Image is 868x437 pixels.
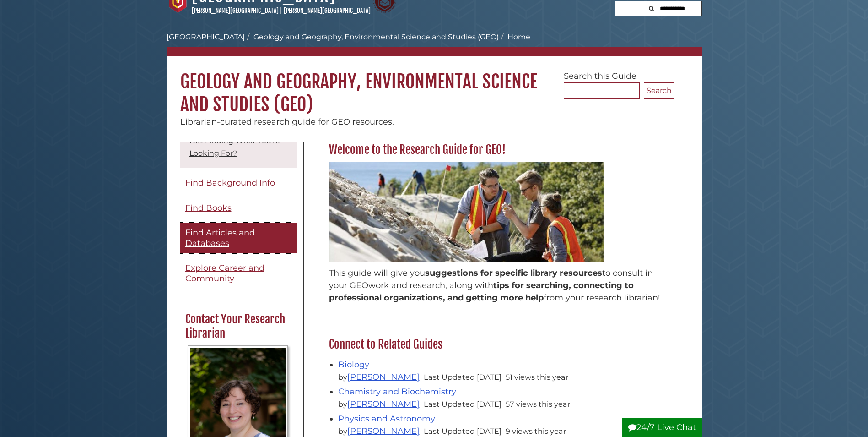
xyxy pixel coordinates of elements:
a: Explore Career and Community [180,258,297,289]
a: Biology [338,360,369,370]
h1: Geology and Geography, Environmental Science and Studies (GEO) [167,56,702,116]
span: Find Background Info [185,178,275,188]
h2: Connect to Related Guides [324,337,674,352]
span: work and research, along with [368,280,493,290]
span: to consult in your GEO [329,268,653,290]
span: 9 views this year [506,426,566,436]
span: suggestions for specific library resources [425,268,602,278]
span: 57 views this year [506,399,570,409]
span: by [338,399,421,409]
span: 51 views this year [506,372,568,382]
a: Find Background Info [180,173,297,193]
a: Chemistry and Biochemistry [338,387,456,397]
button: Search [646,1,657,14]
span: Last Updated [DATE] [424,426,501,436]
button: Search [644,82,674,99]
span: Find Articles and Databases [185,228,255,248]
a: [PERSON_NAME] [347,372,420,382]
a: [GEOGRAPHIC_DATA] [167,33,245,41]
a: Find Books [180,198,297,218]
button: 24/7 Live Chat [622,418,702,437]
h2: Contact Your Research Librarian [181,312,295,341]
a: [PERSON_NAME] [347,399,420,409]
span: Last Updated [DATE] [424,372,501,382]
a: [PERSON_NAME] [347,426,420,436]
span: | [280,7,282,14]
span: Explore Career and Community [185,263,264,284]
i: Search [649,5,654,11]
a: Physics and Astronomy [338,414,435,424]
span: from your research librarian! [544,293,660,303]
a: Geology and Geography, Environmental Science and Studies (GEO) [253,33,499,41]
a: Find Articles and Databases [180,223,297,253]
a: [PERSON_NAME][GEOGRAPHIC_DATA] [284,7,371,14]
span: This guide will give you [329,268,425,278]
span: Last Updated [DATE] [424,399,501,409]
a: [PERSON_NAME][GEOGRAPHIC_DATA] [192,7,279,14]
span: by [338,372,421,382]
span: Librarian-curated research guide for GEO resources. [180,117,394,127]
nav: breadcrumb [167,32,702,56]
span: by [338,426,421,436]
li: Home [499,32,530,43]
span: tips for searching, connecting to professional organizations, and getting more help [329,280,634,303]
h2: Welcome to the Research Guide for GEO! [324,142,674,157]
span: Find Books [185,203,232,213]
